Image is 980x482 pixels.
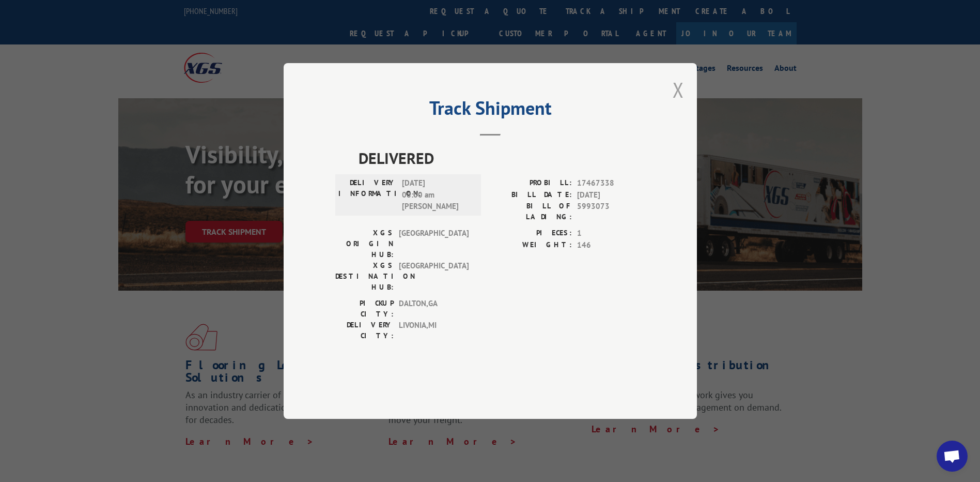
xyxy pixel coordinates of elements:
button: Close modal [673,76,684,103]
label: BILL DATE: [490,189,572,201]
span: 17467338 [577,177,645,189]
label: BILL OF LADING: [490,201,572,222]
label: PROBILL: [490,177,572,189]
h2: Track Shipment [335,101,645,120]
span: [GEOGRAPHIC_DATA] [399,260,469,293]
span: [DATE] [577,189,645,201]
label: XGS DESTINATION HUB: [335,260,394,293]
span: DELIVERED [359,146,645,170]
span: 5993073 [577,201,645,222]
label: XGS ORIGIN HUB: [335,228,394,260]
div: Open chat [937,441,968,472]
label: WEIGHT: [490,239,572,251]
label: DELIVERY INFORMATION: [338,177,397,213]
span: LIVONIA , MI [399,320,469,341]
span: 1 [577,228,645,239]
span: DALTON , GA [399,298,469,320]
span: [GEOGRAPHIC_DATA] [399,228,469,260]
span: 146 [577,239,645,251]
label: PICKUP CITY: [335,298,394,320]
span: [DATE] 08:00 am [PERSON_NAME] [402,177,472,213]
label: DELIVERY CITY: [335,320,394,341]
label: PIECES: [490,228,572,239]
